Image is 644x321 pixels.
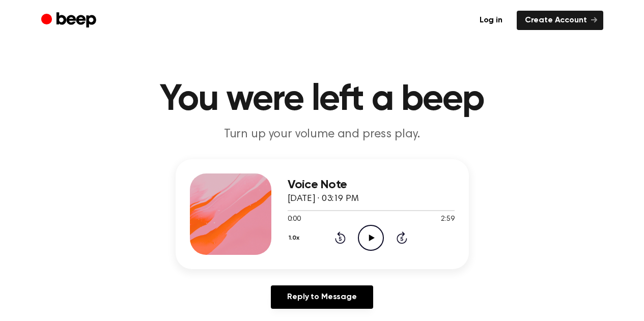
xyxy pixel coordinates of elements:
a: Create Account [517,11,603,30]
span: 2:59 [441,214,454,225]
a: Log in [471,11,511,30]
a: Reply to Message [271,285,373,309]
p: Turn up your volume and press play. [127,126,518,143]
a: Beep [41,11,99,31]
span: 0:00 [288,214,301,225]
h1: You were left a beep [62,81,583,118]
h3: Voice Note [288,178,455,192]
span: [DATE] · 03:19 PM [288,194,359,203]
button: 1.0x [288,229,303,247]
